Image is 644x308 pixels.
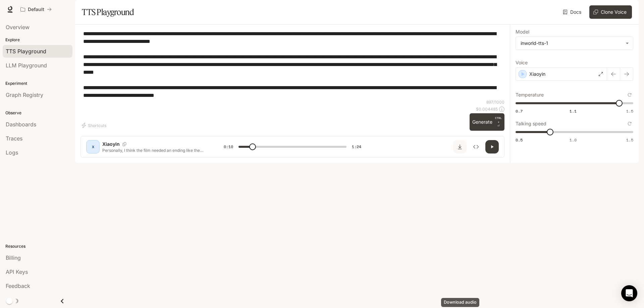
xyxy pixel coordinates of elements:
[469,140,483,153] button: Inspect
[516,93,544,97] p: Temperature
[570,137,577,143] span: 1.0
[495,116,502,124] p: CTRL +
[80,120,109,131] button: Shortcuts
[516,137,523,143] span: 0.5
[626,120,633,127] button: Reset to default
[17,3,55,16] button: All workspaces
[441,298,479,307] div: Download audio
[82,5,134,19] h1: TTS Playground
[626,108,633,114] span: 1.5
[470,113,504,131] button: GenerateCTRL +⏎
[561,5,584,19] a: Docs
[453,140,467,153] button: Download audio
[28,7,44,12] p: Default
[495,116,502,128] p: ⏎
[516,121,546,126] p: Talking speed
[352,143,361,150] span: 1:24
[102,147,208,153] p: Personally, I think the film needed an ending like the Italian job. an open ending of if the plan...
[626,137,633,143] span: 1.5
[516,60,528,65] p: Voice
[521,40,622,47] div: inworld-tts-1
[88,141,98,152] div: X
[626,91,633,99] button: Reset to default
[589,5,632,19] button: Clone Voice
[516,29,529,34] p: Model
[516,108,523,114] span: 0.7
[102,141,120,147] p: Xiaoyin
[516,37,633,50] div: inworld-tts-1
[120,142,129,146] button: Copy Voice ID
[621,285,637,301] div: Open Intercom Messenger
[529,71,545,77] p: Xiaoyin
[224,143,233,150] span: 0:10
[570,108,577,114] span: 1.1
